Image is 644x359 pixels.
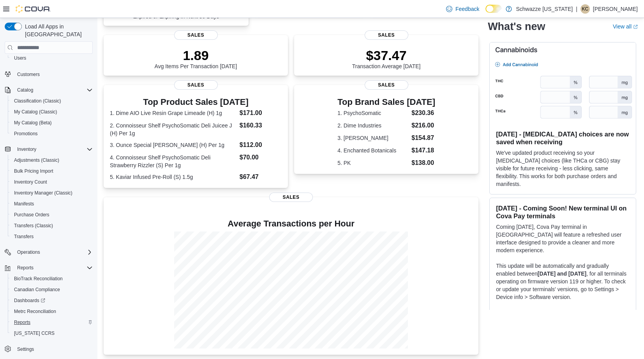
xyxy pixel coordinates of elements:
span: My Catalog (Beta) [11,118,93,127]
span: Dashboards [11,296,93,305]
span: Classification (Classic) [14,98,61,104]
p: [PERSON_NAME] [593,4,638,14]
dt: 5. Kaviar Infused Pre-Roll (S) 1.5g [110,173,236,181]
button: Bulk Pricing Import [8,166,96,177]
span: Inventory [17,146,36,152]
a: Canadian Compliance [11,285,63,294]
button: My Catalog (Classic) [8,106,96,117]
a: BioTrack Reconciliation [11,274,66,283]
button: Reports [8,317,96,328]
dt: 1. PsychoSomatic [337,109,408,117]
p: Schwazze [US_STATE] [516,4,573,14]
dt: 5. PK [337,159,408,167]
div: Transaction Average [DATE] [352,48,421,69]
dd: $70.00 [240,153,282,162]
span: Transfers [11,232,93,241]
p: This update will be automatically and gradually enabled between , for all terminals operating on ... [496,262,630,301]
button: Catalog [14,85,36,95]
a: Dashboards [11,296,48,305]
h3: [DATE] - [MEDICAL_DATA] choices are now saved when receiving [496,130,630,146]
dd: $230.36 [411,108,435,118]
dt: 4. Connoisseur Shelf PsychoSomatic Deli Strawberry Rizzler (S) Per 1g [110,154,236,169]
span: My Catalog (Beta) [14,120,52,126]
span: Metrc Reconciliation [11,307,93,316]
span: Promotions [11,129,93,138]
span: Settings [14,344,93,354]
dt: 2. Dime Industries [337,122,408,129]
span: Users [14,55,26,61]
a: Customers [14,70,43,79]
h4: Average Transactions per Hour [110,219,472,228]
span: Reports [17,265,34,271]
span: My Catalog (Classic) [11,107,93,117]
h3: Top Brand Sales [DATE] [337,97,435,107]
a: Inventory Manager (Classic) [11,188,76,198]
span: My Catalog (Classic) [14,109,57,115]
button: Reports [2,262,96,273]
h3: [DATE] - Coming Soon! New terminal UI on Cova Pay terminals [496,204,630,220]
a: Classification (Classic) [11,96,64,106]
span: Adjustments (Classic) [11,156,93,165]
strong: [DATE] and [DATE] [538,271,586,277]
button: Classification (Classic) [8,95,96,106]
span: Reports [14,319,30,325]
button: [US_STATE] CCRS [8,328,96,339]
span: Dark Mode [485,13,486,13]
button: Inventory [14,145,39,154]
button: Inventory Manager (Classic) [8,187,96,198]
a: Dashboards [8,295,96,306]
span: Reports [14,263,93,272]
span: Promotions [14,131,38,137]
dd: $67.47 [240,172,282,182]
p: $37.47 [352,48,421,63]
span: Classification (Classic) [11,96,93,106]
span: Load All Apps in [GEOGRAPHIC_DATA] [22,23,93,38]
button: My Catalog (Beta) [8,117,96,128]
button: Promotions [8,128,96,139]
p: Coming [DATE], Cova Pay terminal in [GEOGRAPHIC_DATA] will feature a refreshed user interface des... [496,223,630,254]
a: Purchase Orders [11,210,53,219]
a: Transfers [11,232,37,241]
span: Transfers (Classic) [14,223,53,229]
a: Feedback [443,1,482,17]
dt: 3. Ounce Special [PERSON_NAME] (H) Per 1g [110,141,236,149]
button: Customers [2,68,96,80]
span: Canadian Compliance [14,286,60,293]
input: Dark Mode [485,5,502,13]
a: Promotions [11,129,41,138]
dd: $216.00 [411,121,435,130]
a: Transfers (Classic) [11,221,56,230]
span: Inventory [14,145,93,154]
span: Manifests [14,201,34,207]
span: Inventory Manager (Classic) [11,188,93,198]
span: [US_STATE] CCRS [14,330,55,336]
button: Transfers (Classic) [8,220,96,231]
span: Purchase Orders [11,210,93,219]
img: Cova [16,5,51,13]
span: Bulk Pricing Import [11,166,93,176]
span: Customers [17,71,40,78]
span: Sales [269,193,313,202]
span: Inventory Count [11,177,93,187]
button: Purchase Orders [8,209,96,220]
button: Inventory Count [8,177,96,187]
span: Dashboards [14,297,45,304]
button: Catalog [2,85,96,95]
a: My Catalog (Classic) [11,107,60,117]
span: Manifests [11,199,93,209]
h3: Top Product Sales [DATE] [110,97,282,107]
dt: 2. Connoisseur Shelf PsychoSomatic Deli Juicee J (H) Per 1g [110,122,236,137]
span: BioTrack Reconciliation [14,276,63,282]
span: BioTrack Reconciliation [11,274,93,283]
span: Catalog [17,87,33,93]
dd: $154.87 [411,133,435,143]
span: Sales [365,30,408,40]
button: Users [8,53,96,64]
dd: $112.00 [240,140,282,150]
button: Reports [14,263,37,272]
a: Reports [11,318,34,327]
span: Settings [17,346,34,352]
a: My Catalog (Beta) [11,118,55,127]
button: Adjustments (Classic) [8,155,96,166]
h2: What's new [488,20,545,33]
